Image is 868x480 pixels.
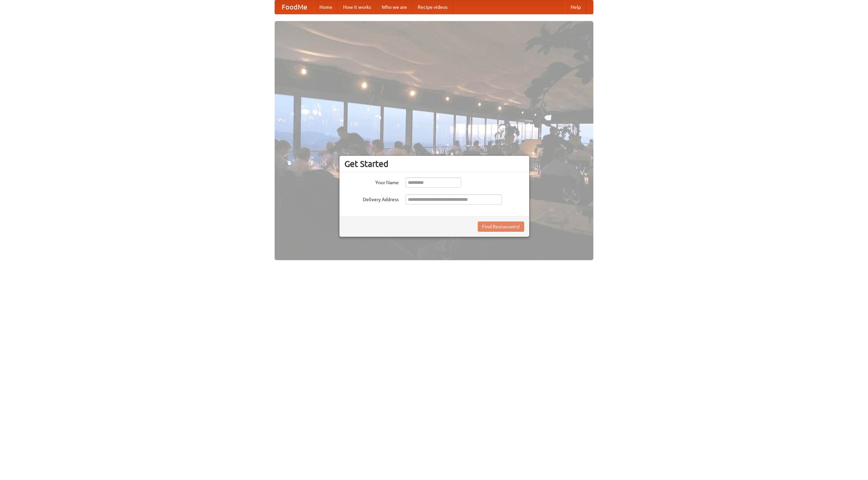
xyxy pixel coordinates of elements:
button: Find Restaurants! [478,222,524,232]
h3: Get Started [344,159,524,169]
a: Help [565,0,586,14]
a: How it works [338,0,376,14]
a: Home [314,0,338,14]
label: Delivery Address [344,194,399,203]
a: FoodMe [275,0,314,14]
label: Your Name [344,177,399,186]
a: Who we are [376,0,412,14]
a: Recipe videos [412,0,453,14]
